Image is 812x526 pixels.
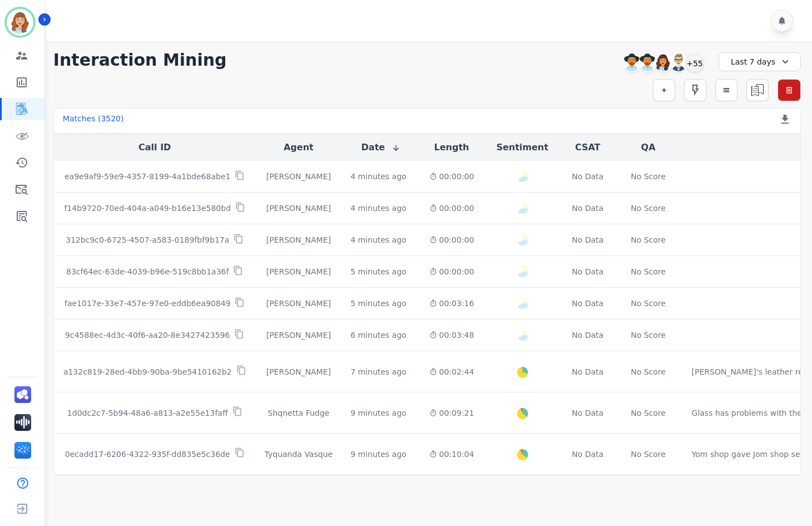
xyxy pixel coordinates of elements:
div: [PERSON_NAME] [265,366,333,377]
p: ea9e9af9-59e9-4357-8199-4a1bde68abe1 [65,171,230,182]
p: f14b9720-70ed-404a-a049-b16e13e580bd [64,203,231,214]
div: No Data [571,366,605,377]
div: No Score [631,449,666,460]
div: +55 [685,53,704,72]
div: 00:00:00 [429,266,474,277]
p: 1d0dc2c7-5b94-48a6-a813-a2e55e13faff [67,407,228,419]
button: Call ID [138,141,171,154]
p: a132c819-28ed-4bb9-90ba-9be5410162b2 [63,366,232,377]
p: 9c4588ec-4d3c-40f6-aa20-8e3427423596 [65,330,230,341]
div: 00:02:44 [429,366,474,377]
div: [PERSON_NAME] [265,203,333,214]
div: No Score [631,366,666,377]
div: Tyquanda Vasque [265,449,333,460]
div: No Score [631,298,666,309]
div: 5 minutes ago [350,266,407,277]
p: 312bc9c0-6725-4507-a583-0189fbf9b17a [66,234,229,245]
div: [PERSON_NAME] [265,266,333,277]
div: 00:00:00 [429,171,474,182]
p: fae1017e-33e7-457e-97e0-eddb6ea90849 [65,298,230,309]
div: Matches ( 3520 ) [63,113,124,129]
div: No Data [571,298,605,309]
div: 7 minutes ago [350,366,407,377]
div: 00:09:21 [429,407,474,419]
h1: Interaction Mining [53,50,227,70]
div: Shqnetta Fudge [265,407,333,419]
div: No Data [571,449,605,460]
div: [PERSON_NAME] [265,330,333,341]
div: 00:10:04 [429,449,474,460]
div: 00:03:16 [429,298,474,309]
div: No Score [631,407,666,419]
div: No Score [631,171,666,182]
button: QA [641,141,656,154]
div: No Data [571,203,605,214]
div: [PERSON_NAME] [265,234,333,245]
div: No Data [571,234,605,245]
div: [PERSON_NAME] [265,171,333,182]
div: No Data [571,330,605,341]
div: 4 minutes ago [350,234,407,245]
div: 4 minutes ago [350,203,407,214]
div: No Data [571,266,605,277]
div: No Data [571,407,605,419]
img: Bordered avatar [7,9,33,36]
button: Agent [284,141,314,154]
div: No Score [631,203,666,214]
div: No Score [631,330,666,341]
div: No Data [571,171,605,182]
div: 00:00:00 [429,203,474,214]
button: Sentiment [496,141,548,154]
div: No Score [631,234,666,245]
div: 5 minutes ago [350,298,407,309]
p: 0ecadd17-6206-4322-935f-dd835e5c36de [65,449,230,460]
div: 00:00:00 [429,234,474,245]
p: 83cf64ec-63de-4039-b96e-519c8bb1a36f [66,266,229,277]
div: Last 7 days [719,52,801,71]
div: [PERSON_NAME] [265,298,333,309]
button: Length [434,141,469,154]
div: 6 minutes ago [350,330,407,341]
div: 9 minutes ago [350,407,407,419]
div: 9 minutes ago [350,449,407,460]
div: No Score [631,266,666,277]
div: 00:03:48 [429,330,474,341]
button: CSAT [575,141,601,154]
div: 4 minutes ago [350,171,407,182]
button: Date [362,141,401,154]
